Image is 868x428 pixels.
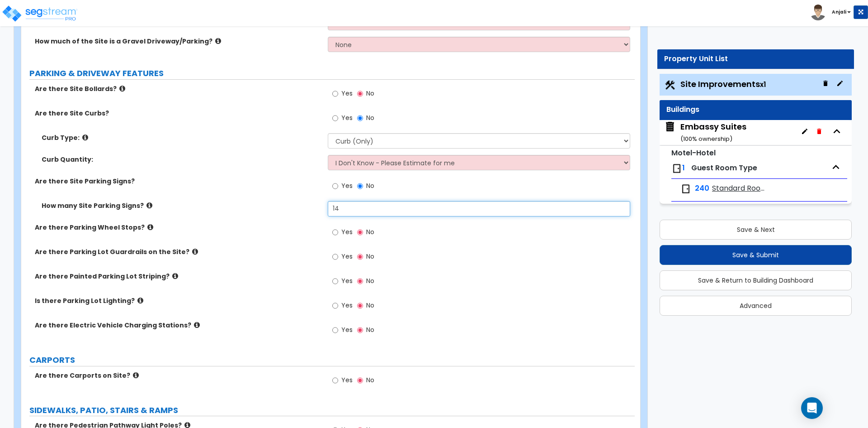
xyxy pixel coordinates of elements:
span: Yes [341,227,353,236]
span: Yes [341,375,353,385]
span: Yes [341,325,353,334]
span: Yes [341,89,353,98]
span: No [366,227,374,236]
button: Advanced [660,296,852,316]
span: Yes [341,301,353,310]
input: No [357,181,363,191]
small: Motel-Hotel [671,148,716,158]
span: Embassy Suites [664,121,746,144]
i: click for more info! [146,202,152,209]
span: No [366,181,374,190]
div: Embassy Suites [680,121,746,144]
span: Yes [341,252,353,261]
input: No [357,227,363,237]
label: How much of the Site is a Gravel Driveway/Parking? [35,37,321,46]
img: door.png [671,163,682,174]
i: click for more info! [172,273,178,279]
i: click for more info! [192,248,198,255]
input: Yes [332,375,338,385]
label: CARPORTS [29,354,635,366]
label: Curb Quantity: [42,155,321,164]
button: Save & Submit [660,245,852,265]
span: No [366,89,374,98]
img: logo_pro_r.png [1,5,78,23]
label: Are there Electric Vehicle Charging Stations? [35,321,321,330]
span: No [366,375,374,385]
label: PARKING & DRIVEWAY FEATURES [29,67,635,79]
input: No [357,375,363,385]
i: click for more info! [194,322,200,328]
span: No [366,276,374,285]
label: Are there Parking Wheel Stops? [35,223,321,232]
button: Save & Next [660,220,852,240]
img: Construction.png [664,79,676,91]
span: Site Improvements [680,78,766,90]
label: Are there Parking Lot Guardrails on the Site? [35,247,321,256]
label: Curb Type: [42,133,321,142]
label: How many Site Parking Signs? [42,201,321,210]
b: Anjali [832,9,846,15]
i: click for more info! [215,38,221,44]
input: Yes [332,325,338,335]
i: click for more info! [147,224,153,231]
span: Yes [341,181,353,190]
input: No [357,113,363,123]
span: No [366,325,374,334]
span: No [366,113,374,122]
span: Yes [341,276,353,285]
label: Are there Site Bollards? [35,84,321,93]
label: Are there Site Curbs? [35,109,321,118]
input: Yes [332,276,338,286]
small: x1 [760,80,766,89]
input: Yes [332,252,338,262]
input: Yes [332,181,338,191]
div: Property Unit List [664,54,847,64]
span: 240 [695,183,709,194]
span: No [366,252,374,261]
span: Standard Room [712,183,767,194]
i: click for more info! [82,134,88,141]
i: click for more info! [137,297,143,304]
i: click for more info! [133,372,139,379]
label: SIDEWALKS, PATIO, STAIRS & RAMPS [29,404,635,416]
div: Buildings [666,105,845,115]
img: building.svg [664,121,676,133]
input: No [357,252,363,262]
input: Yes [332,89,338,99]
label: Are there Carports on Site? [35,371,321,380]
label: Are there Painted Parking Lot Striping? [35,272,321,281]
input: Yes [332,301,338,311]
input: Yes [332,113,338,123]
i: click for more info! [119,85,125,92]
label: Is there Parking Lot Lighting? [35,296,321,305]
small: ( 100 % ownership) [680,135,732,143]
label: Are there Site Parking Signs? [35,177,321,186]
img: door.png [680,183,691,194]
input: No [357,276,363,286]
img: avatar.png [810,5,826,20]
span: No [366,301,374,310]
input: Yes [332,227,338,237]
span: 1 [682,163,685,173]
span: Yes [341,113,353,122]
input: No [357,325,363,335]
input: No [357,89,363,99]
input: No [357,301,363,311]
span: Guest Room Type [691,163,757,173]
button: Save & Return to Building Dashboard [660,270,852,290]
div: Open Intercom Messenger [801,397,823,419]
